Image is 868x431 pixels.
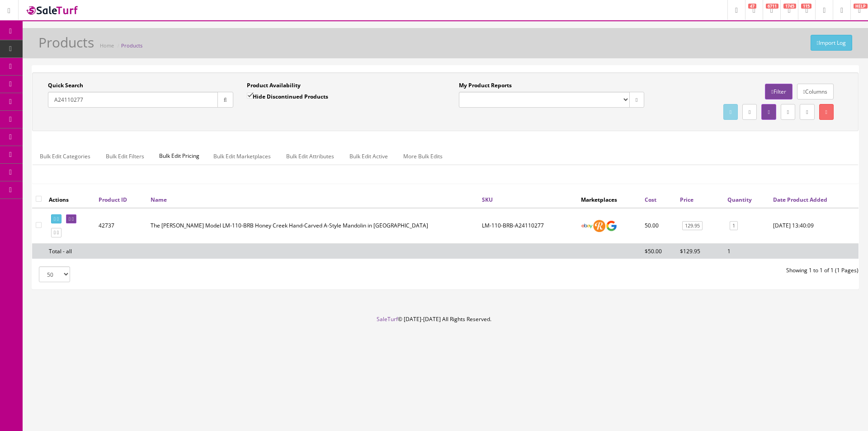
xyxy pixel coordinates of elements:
img: ebay [581,220,593,232]
a: Bulk Edit Categories [33,147,98,165]
a: Date Product Added [773,196,827,204]
th: Marketplaces [577,191,641,208]
th: Actions [45,191,95,208]
a: Price [680,196,693,204]
a: Bulk Edit Marketplaces [206,147,278,165]
img: reverb [593,220,605,232]
span: 6711 [766,4,778,9]
span: 47 [748,4,756,9]
label: Quick Search [48,81,83,90]
td: $129.95 [676,243,724,259]
a: Bulk Edit Attributes [279,147,341,165]
td: Total - all [45,243,95,259]
a: Quantity [727,196,752,204]
a: More Bulk Edits [396,147,450,165]
a: Import Log [811,35,852,51]
a: Name [151,196,167,204]
td: 2025-06-26 13:40:09 [769,208,859,244]
td: The Loar Model LM-110-BRB Honey Creek Hand-Carved A-Style Mandolin in Brownburst [147,208,478,244]
a: 1 [730,221,738,231]
label: Product Availability [247,81,301,90]
td: 42737 [95,208,147,244]
input: Hide Discontinued Products [247,93,253,99]
td: $50.00 [641,243,676,259]
a: Products [121,42,142,49]
a: Cost [645,196,656,204]
a: Bulk Edit Active [342,147,395,165]
img: google_shopping [605,220,618,232]
span: 1745 [783,4,796,9]
a: SKU [482,196,493,204]
span: HELP [854,4,868,9]
span: 115 [801,4,811,9]
input: Search [48,92,218,108]
a: Bulk Edit Filters [99,147,151,165]
a: Columns [797,84,834,99]
label: My Product Reports [459,81,512,90]
img: SaleTurf [25,4,80,16]
a: Filter [765,84,792,99]
label: Hide Discontinued Products [247,92,328,101]
a: SaleTurf [377,315,398,323]
a: Home [100,42,114,49]
td: 1 [724,243,769,259]
h1: Products [38,35,94,50]
a: 129.95 [682,221,703,231]
div: Showing 1 to 1 of 1 (1 Pages) [445,266,865,275]
span: Bulk Edit Pricing [152,147,206,165]
td: LM-110-BRB-A24110277 [478,208,577,244]
td: 50.00 [641,208,676,244]
a: Product ID [99,196,127,204]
